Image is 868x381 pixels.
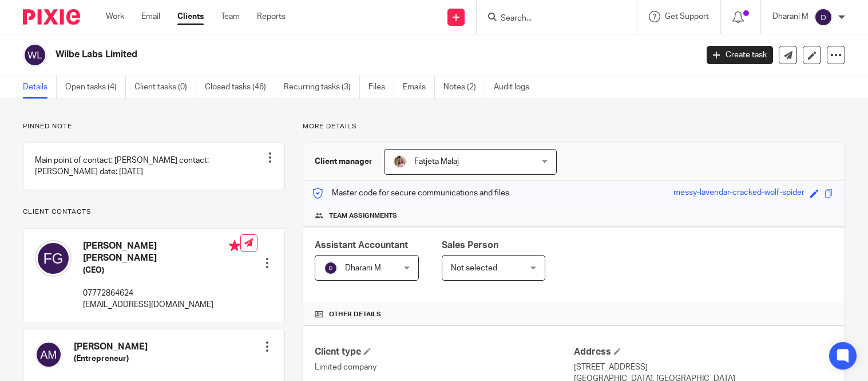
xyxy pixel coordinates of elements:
[500,14,603,24] input: Search
[315,362,574,373] p: Limited company
[205,76,275,99] a: Closed tasks (46)
[665,13,709,21] span: Get Support
[23,76,57,99] a: Details
[83,265,240,276] h5: (CEO)
[303,122,845,131] p: More details
[329,310,381,319] span: Other details
[414,158,459,166] span: Fatjeta Malaj
[221,11,240,22] a: Team
[451,264,497,272] span: Not selected
[257,11,286,22] a: Reports
[35,341,62,368] img: svg%3E
[442,241,498,250] span: Sales Person
[574,362,833,373] p: [STREET_ADDRESS]
[23,207,285,217] p: Client contacts
[772,11,808,22] p: Dharani M
[494,76,538,99] a: Audit logs
[83,288,240,299] p: 07772864624
[65,76,126,99] a: Open tasks (4)
[74,353,148,364] h5: (Entrepreneur)
[106,11,124,22] a: Work
[707,46,773,64] a: Create task
[284,76,360,99] a: Recurring tasks (3)
[324,261,338,275] img: svg%3E
[312,187,509,199] p: Master code for secure communications and files
[23,43,47,67] img: svg%3E
[403,76,435,99] a: Emails
[134,76,196,99] a: Client tasks (0)
[56,49,562,61] h2: Wilbe Labs Limited
[574,346,833,358] h4: Address
[393,155,407,168] img: MicrosoftTeams-image%20(5).png
[315,156,372,167] h3: Client manager
[23,122,285,131] p: Pinned note
[329,211,397,221] span: Team assignments
[23,9,80,25] img: Pixie
[83,299,240,311] p: [EMAIL_ADDRESS][DOMAIN_NAME]
[315,346,574,358] h4: Client type
[83,240,240,265] h4: [PERSON_NAME] [PERSON_NAME]
[345,264,381,272] span: Dharani M
[74,341,148,353] h4: [PERSON_NAME]
[814,8,833,26] img: svg%3E
[35,240,72,277] img: svg%3E
[315,241,408,250] span: Assistant Accountant
[368,76,394,99] a: Files
[177,11,204,22] a: Clients
[673,187,804,200] div: messy-lavendar-cracked-wolf-spider
[443,76,485,99] a: Notes (2)
[141,11,160,22] a: Email
[229,240,240,252] i: Primary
